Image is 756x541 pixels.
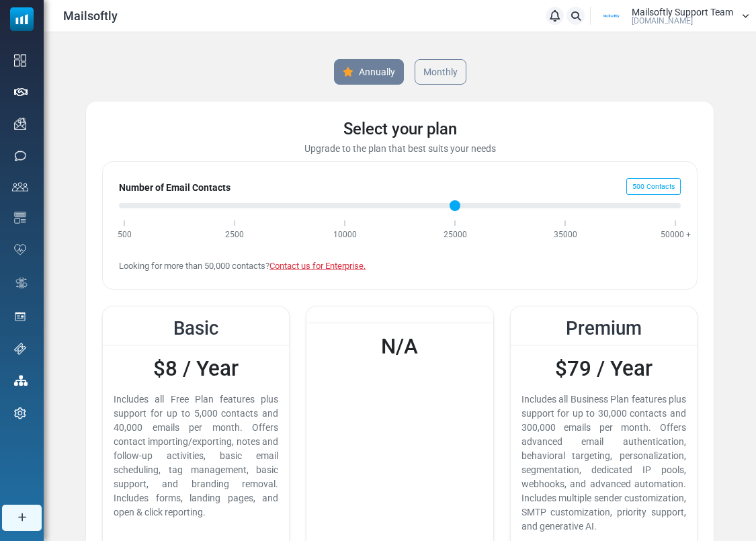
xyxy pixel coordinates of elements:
[595,6,628,26] img: User Logo
[269,261,366,271] a: Contact us for Enterprise.
[317,334,482,360] h2: N/A
[566,317,642,339] span: Premium
[632,7,733,17] span: Mailsoftly Support Team
[14,310,26,323] img: landing_pages.svg
[632,182,644,191] span: 500
[119,261,366,271] span: Looking for more than 50,000 contacts?
[334,59,404,85] a: Annually
[661,230,691,239] span: 50000 +
[102,118,698,142] div: Select your plan
[114,356,278,382] h2: $8 / Year
[14,150,26,162] img: sms-icon.png
[14,407,26,419] img: settings-icon.svg
[118,230,132,239] span: 500
[102,142,698,156] div: Upgrade to the plan that best suits your needs
[14,244,26,255] img: domain-health-icon.svg
[63,7,118,25] span: Mailsoftly
[14,212,26,224] img: email-templates-icon.svg
[14,54,26,67] img: dashboard-icon.svg
[225,230,244,239] span: 2500
[554,230,577,239] span: 35000
[646,182,675,191] span: Contacts
[173,317,218,339] span: Basic
[14,118,26,130] img: campaigns-icon.png
[521,356,686,382] h2: $79 / Year
[14,343,26,355] img: support-icon.svg
[114,392,278,519] div: Includes all Free Plan features plus support for up to 5,000 contacts and 40,000 emails per month...
[444,230,467,239] span: 25000
[12,182,28,192] img: contacts-icon.svg
[632,17,693,25] span: [DOMAIN_NAME]
[119,181,230,195] label: Number of Email Contacts
[14,276,29,291] img: workflow.svg
[595,6,749,26] a: User Logo Mailsoftly Support Team [DOMAIN_NAME]
[10,7,34,31] img: mailsoftly_icon_blue_white.svg
[333,230,357,239] span: 10000
[415,59,466,85] a: Monthly
[521,392,686,534] div: Includes all Business Plan features plus support for up to 30,000 contacts and 300,000 emails per...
